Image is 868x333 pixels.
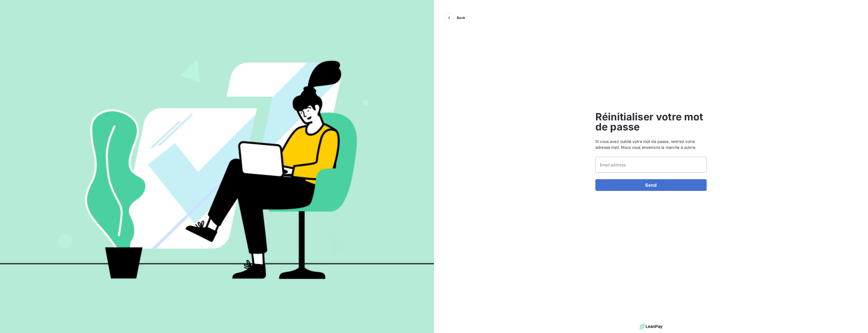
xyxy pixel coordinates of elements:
input: placeholder [595,157,707,172]
span: Back [457,16,465,20]
button: Back [443,13,470,22]
img: logo [640,322,662,331]
button: Send [595,179,707,191]
span: Si vous avez oublié votre mot de passe, rentrez votre adresse mail. Nous vous enverrons la marche... [595,138,707,150]
span: Réinitialiser votre mot de passe [595,112,707,132]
